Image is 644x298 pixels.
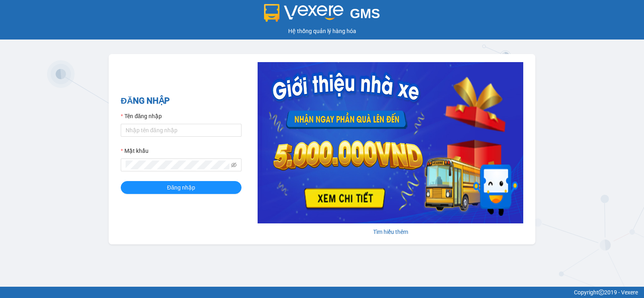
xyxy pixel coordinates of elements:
[121,146,149,155] label: Mật khẩu
[126,160,229,169] input: Mật khẩu
[231,162,237,168] span: eye-invisible
[258,62,523,223] img: banner-0
[121,181,242,194] button: Đăng nhập
[350,6,380,21] span: GMS
[264,4,344,22] img: logo 2
[121,112,162,121] label: Tên đăng nhập
[6,288,638,297] div: Copyright 2019 - Vexere
[2,27,642,35] div: Hệ thống quản lý hàng hóa
[121,94,242,108] h2: ĐĂNG NHẬP
[258,227,523,236] div: Tìm hiểu thêm
[121,124,242,137] input: Tên đăng nhập
[599,290,604,295] span: copyright
[167,183,195,192] span: Đăng nhập
[264,12,380,19] a: GMS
